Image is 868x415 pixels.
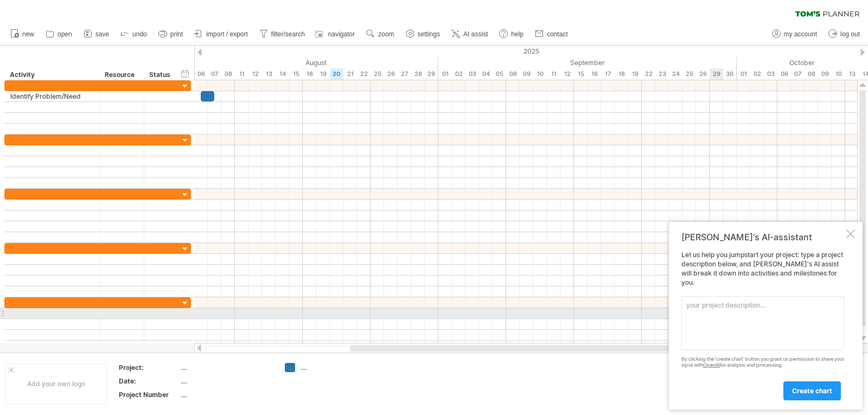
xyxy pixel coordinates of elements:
[328,30,355,38] span: navigator
[303,68,316,80] div: Monday, 18 August 2025
[384,68,398,80] div: Tuesday, 26 August 2025
[170,30,183,38] span: print
[532,27,571,41] a: contact
[791,68,805,80] div: Tuesday, 7 October 2025
[438,68,452,80] div: Monday, 1 September 2025
[777,68,791,80] div: Monday, 6 October 2025
[10,69,93,80] div: Activity
[43,27,75,41] a: open
[181,376,272,386] div: ....
[479,68,493,80] div: Thursday, 4 September 2025
[655,68,669,80] div: Tuesday, 23 September 2025
[149,69,173,80] div: Status
[194,68,208,80] div: Wednesday, 6 August 2025
[710,68,723,80] div: Monday, 29 September 2025
[403,27,443,41] a: settings
[511,30,524,38] span: help
[452,68,465,80] div: Tuesday, 2 September 2025
[792,387,832,395] span: create chart
[378,30,394,38] span: zoom
[601,68,615,80] div: Wednesday, 17 September 2025
[181,363,272,372] div: ....
[628,68,642,80] div: Friday, 19 September 2025
[221,68,235,80] div: Friday, 8 August 2025
[154,57,438,68] div: August 2025
[805,68,818,80] div: Wednesday, 8 October 2025
[737,68,750,80] div: Wednesday, 1 October 2025
[826,27,863,41] a: log out
[398,68,411,80] div: Wednesday, 27 August 2025
[301,363,360,372] div: ....
[119,363,178,372] div: Project:
[783,381,841,400] a: create chart
[642,68,655,80] div: Monday, 22 September 2025
[8,27,37,41] a: new
[669,68,682,80] div: Wednesday, 24 September 2025
[769,27,820,41] a: my account
[682,68,696,80] div: Thursday, 25 September 2025
[750,68,764,80] div: Thursday, 2 October 2025
[208,68,221,80] div: Thursday, 7 August 2025
[119,390,178,399] div: Project Number
[181,390,272,399] div: ....
[681,232,844,242] div: [PERSON_NAME]'s AI-assistant
[818,68,832,80] div: Thursday, 9 October 2025
[343,68,357,80] div: Thursday, 21 August 2025
[118,27,150,41] a: undo
[357,68,371,80] div: Friday, 22 August 2025
[418,30,440,38] span: settings
[411,68,425,80] div: Thursday, 28 August 2025
[588,68,601,80] div: Tuesday, 16 September 2025
[438,57,737,68] div: September 2025
[81,27,112,41] a: save
[276,68,289,80] div: Thursday, 14 August 2025
[235,68,248,80] div: Monday, 11 August 2025
[681,356,844,368] div: By clicking the 'create chart' button you grant us permission to share your input with for analys...
[723,68,737,80] div: Tuesday, 30 September 2025
[314,27,358,41] a: navigator
[560,68,574,80] div: Friday, 12 September 2025
[764,68,777,80] div: Friday, 3 October 2025
[206,30,248,38] span: import / export
[257,27,308,41] a: filter/search
[271,30,305,38] span: filter/search
[696,68,710,80] div: Friday, 26 September 2025
[10,91,94,101] div: Identify Problem/Need
[289,68,303,80] div: Friday, 15 August 2025
[119,376,178,386] div: Date:
[703,362,720,368] a: OpenAI
[132,30,147,38] span: undo
[248,68,262,80] div: Tuesday, 12 August 2025
[533,68,547,80] div: Wednesday, 10 September 2025
[105,69,138,80] div: Resource
[5,363,107,404] div: Add your own logo
[840,30,860,38] span: log out
[449,27,491,41] a: AI assist
[425,68,438,80] div: Friday, 29 August 2025
[493,68,506,80] div: Friday, 5 September 2025
[681,251,844,400] div: Let us help you jumpstart your project: type a project description below, and [PERSON_NAME]'s AI ...
[520,68,533,80] div: Tuesday, 9 September 2025
[95,30,109,38] span: save
[316,68,330,80] div: Tuesday, 19 August 2025
[784,30,817,38] span: my account
[506,68,520,80] div: Monday, 8 September 2025
[262,68,276,80] div: Wednesday, 13 August 2025
[463,30,488,38] span: AI assist
[330,68,343,80] div: Wednesday, 20 August 2025
[58,30,72,38] span: open
[496,27,527,41] a: help
[156,27,186,41] a: print
[547,30,568,38] span: contact
[832,68,845,80] div: Friday, 10 October 2025
[574,68,588,80] div: Monday, 15 September 2025
[22,30,34,38] span: new
[363,27,397,41] a: zoom
[192,27,251,41] a: import / export
[615,68,628,80] div: Thursday, 18 September 2025
[547,68,560,80] div: Thursday, 11 September 2025
[465,68,479,80] div: Wednesday, 3 September 2025
[845,68,859,80] div: Monday, 13 October 2025
[371,68,384,80] div: Monday, 25 August 2025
